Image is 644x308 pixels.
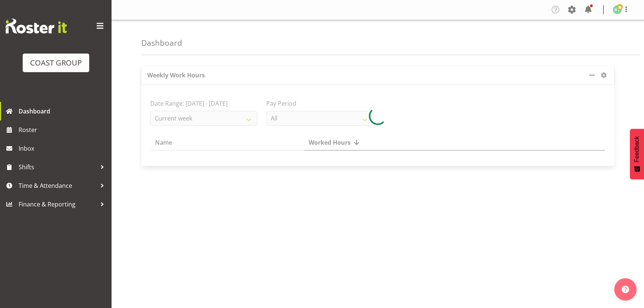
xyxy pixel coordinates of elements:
span: Shifts [19,161,97,173]
img: help-xxl-2.png [622,286,629,293]
button: Feedback - Show survey [630,129,644,179]
h4: Dashboard [141,39,182,47]
span: Time & Attendance [19,180,97,191]
img: Rosterit website logo [6,19,67,33]
img: kade-tiatia1141.jpg [613,5,622,14]
div: COAST GROUP [30,57,82,68]
span: Feedback [634,136,640,162]
span: Inbox [19,143,108,154]
span: Finance & Reporting [19,199,97,210]
span: Roster [19,124,108,135]
span: Dashboard [19,106,108,117]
